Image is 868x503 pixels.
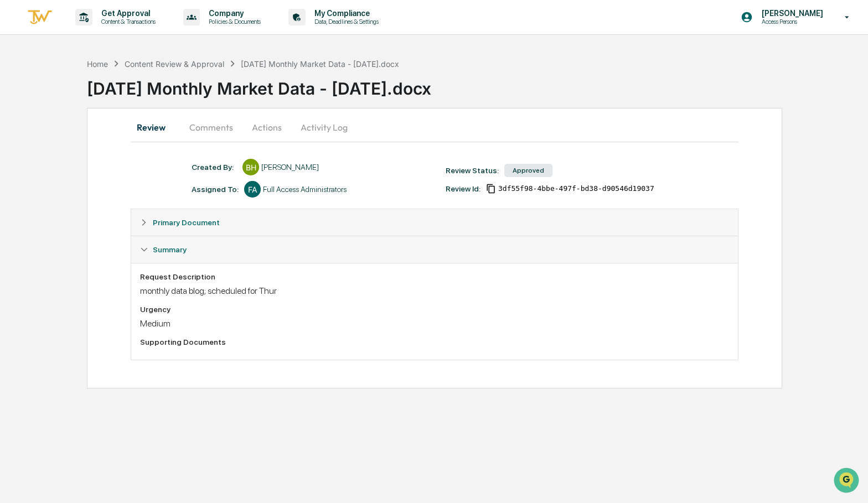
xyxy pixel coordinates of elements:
[261,163,319,172] div: [PERSON_NAME]
[140,286,729,296] div: monthly data blog; scheduled for Thur
[753,18,829,25] p: Access Persons
[27,8,53,27] img: logo
[125,59,224,69] div: Content Review & Approval
[131,236,738,263] div: Summary
[7,155,74,175] a: 🔎Data Lookup
[87,59,108,69] div: Home
[22,160,70,171] span: Data Lookup
[244,181,261,198] div: FA
[131,209,738,236] div: Primary Document
[833,466,862,496] iframe: Open customer support
[87,70,868,98] div: [DATE] Monthly Market Data - [DATE].docx
[306,18,384,25] p: Data, Deadlines & Settings
[140,338,729,346] div: Supporting Documents
[92,9,161,18] p: Get Approval
[306,9,384,18] p: My Compliance
[140,272,729,281] div: Request Description
[498,184,654,193] span: 3df55f98-4bbe-497f-bd38-d90546d19037
[242,159,259,175] div: BH
[131,263,738,360] div: Summary
[200,18,266,25] p: Policies & Documents
[92,18,161,25] p: Content & Transactions
[153,245,187,254] span: Summary
[192,163,237,172] div: Created By: ‎ ‎
[11,23,201,40] p: How can we help?
[200,9,266,18] p: Company
[446,184,480,193] div: Review Id:
[91,139,137,150] span: Attestations
[192,185,239,194] div: Assigned To:
[263,185,347,194] div: Full Access Administrators
[38,95,144,104] div: We're offline, we'll be back soon
[446,166,499,175] div: Review Status:
[78,186,134,195] a: Powered byPylon
[22,139,71,150] span: Preclearance
[11,161,20,170] div: 🔎
[188,87,201,101] button: Start new chat
[38,84,182,95] div: Start new chat
[140,305,729,314] div: Urgency
[486,184,496,194] span: Copy Id
[131,114,738,141] div: secondary tabs example
[292,114,356,141] button: Activity Log
[11,84,31,104] img: 1746055101610-c473b297-6a78-478c-a979-82029cc54cd1
[242,114,292,141] button: Actions
[29,50,183,61] input: Clear
[180,114,242,141] button: Comments
[131,114,180,141] button: Review
[11,140,20,149] div: 🖐️
[153,218,220,227] span: Primary Document
[241,59,399,69] div: [DATE] Monthly Market Data - [DATE].docx
[110,187,134,195] span: Pylon
[140,318,729,329] div: Medium
[76,134,142,154] a: 🗄️Attestations
[504,164,552,177] div: Approved
[7,134,76,154] a: 🖐️Preclearance
[80,140,89,149] div: 🗄️
[753,9,829,18] p: [PERSON_NAME]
